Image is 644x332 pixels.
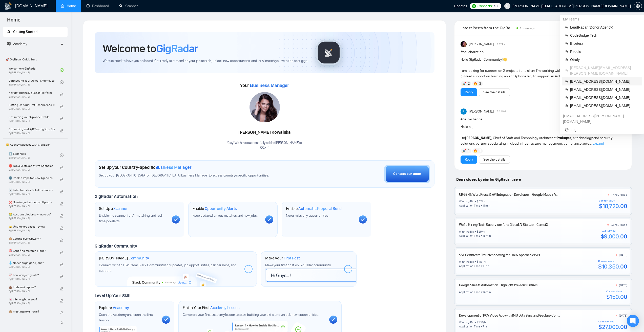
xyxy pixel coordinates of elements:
[459,234,480,238] div: Application Time
[477,260,479,264] div: $
[459,290,480,294] div: Application Time
[9,297,55,302] span: 👻 clients ghost you?
[86,4,109,8] a: dashboardDashboard
[9,175,55,181] span: 🌚 Rookie Traps for New Agencies
[483,320,487,324] div: /hr
[570,103,639,108] span: [EMAIL_ADDRESS][DOMAIN_NAME]
[619,314,627,318] div: [DATE]
[316,40,341,65] img: gigradar-logo.png
[7,30,11,33] span: rocket
[95,293,130,298] span: Level Up Your Skill
[565,96,568,99] span: team
[570,65,639,76] span: [PERSON_NAME][EMAIL_ADDRESS][PERSON_NAME][DOMAIN_NAME]
[465,90,473,95] a: Reply
[593,141,604,146] span: Expand
[598,323,627,331] div: $27,000.00
[461,57,600,78] span: Hello GigRadar Community! I am looking for support on 2 projects for a client I'm working with. (...
[9,302,55,305] span: By [PERSON_NAME]
[60,80,64,84] span: check-circle
[113,206,128,211] span: Scanner
[565,80,568,83] span: team
[265,256,300,261] h1: Make your
[284,256,300,261] span: First Post
[599,199,627,202] div: Contract Value
[60,275,64,278] span: lock
[497,42,506,47] span: 8:37 PM
[634,4,642,8] span: setting
[627,315,639,327] div: Open Intercom Messenger
[156,42,198,55] span: GigRadar
[461,125,612,146] span: Hello all, I’m , Chief of Staff and Technology Architect at , a technology and security solutions...
[227,128,302,137] div: [PERSON_NAME] Kowalska
[477,199,479,203] div: $
[570,33,639,38] span: CodeBridge Tech
[113,305,129,310] span: Academy
[60,287,64,291] span: lock
[286,213,329,218] span: Never miss any opportunities.
[459,260,474,264] div: Winning Bid
[13,30,37,34] span: Getting Started
[483,234,491,238] div: 13 min
[598,263,627,270] div: $10,350.00
[462,149,466,153] img: 🚀
[9,278,55,281] span: By [PERSON_NAME]
[468,81,470,86] span: 2
[9,309,55,314] span: 🙈 meeting no-shows?
[60,238,64,242] span: lock
[60,68,64,72] span: check-circle
[99,213,163,223] span: Enable the scanner for AI matching and real-time job alerts.
[183,305,240,310] h1: Finish Your First
[60,190,64,193] span: lock
[601,230,627,233] div: Contract Value
[459,264,480,268] div: Application Time
[9,107,55,110] span: By [PERSON_NAME]
[461,41,467,47] img: Julie McCarter
[9,212,55,217] span: 😭 Account blocked: what to do?
[483,290,491,294] div: 14 min
[459,230,474,234] div: Winning Bid
[9,77,60,88] a: Connecting Your Upwork Agency to GigRadarBy[PERSON_NAME]
[9,193,55,196] span: By [PERSON_NAME]
[119,4,138,8] a: searchScanner
[565,88,568,91] span: team
[227,141,302,150] div: Yaay! We have successfully added [PERSON_NAME] to
[606,290,627,293] div: Contract Value
[384,165,430,183] button: Contact our team
[95,243,137,249] span: GigRadar Community
[99,263,236,273] span: Connect with the GigRadar Slack Community for updates, job opportunities, partnerships, and support.
[99,256,149,261] h1: [PERSON_NAME]
[570,95,639,100] span: [EMAIL_ADDRESS][DOMAIN_NAME]
[497,109,506,114] span: 5:02 PM
[4,140,67,150] span: 👑 Agency Success with GigRadar
[9,229,55,232] span: By [PERSON_NAME]
[60,117,64,120] span: lock
[601,233,627,240] div: $9,000.00
[483,260,486,264] div: /hr
[506,4,509,8] span: user
[472,4,476,8] img: upwork-logo.png
[60,320,65,325] span: double-left
[565,127,639,132] span: Logout
[9,260,55,265] span: 💧 Not enough good jobs?
[565,34,568,37] span: team
[127,263,224,286] img: slackcommunity-bg.png
[60,166,64,169] span: lock
[565,50,568,53] span: team
[9,102,55,107] span: Setting Up Your First Scanner and Auto-Bidder
[9,163,55,168] span: ⛔ Top 3 Mistakes of Pro Agencies
[103,59,308,63] span: We're excited to have you on board. Get ready to streamline your job search, unlock new opportuni...
[479,260,483,264] div: 115
[129,256,149,261] span: Community
[250,83,289,88] span: Business Manager
[469,109,494,114] span: [PERSON_NAME]
[9,188,55,193] span: ☠️ Fatal Traps for Solo Freelancers
[465,157,473,162] a: Reply
[99,313,153,322] span: Open the Academy and open the first lesson.
[9,241,55,244] span: By [PERSON_NAME]
[60,129,64,132] span: lock
[459,324,480,328] div: Application Time
[459,253,540,257] a: SSL Certificate Troubleshooting for Linux Apache Server
[474,149,477,153] img: 🔥
[454,175,523,184] span: Deals closed by similar GigRadar users
[9,168,55,171] span: By [PERSON_NAME]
